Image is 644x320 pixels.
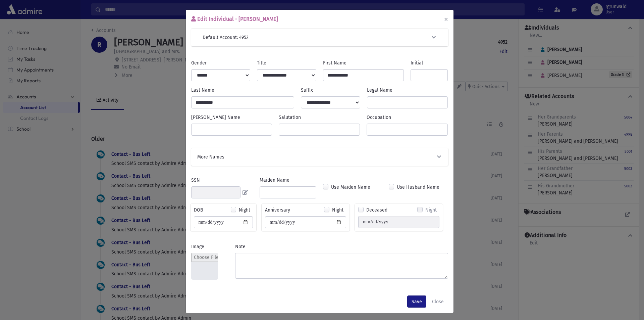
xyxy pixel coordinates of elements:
[191,243,204,250] label: Image
[191,114,240,121] label: [PERSON_NAME] Name
[367,114,391,121] label: Occupation
[332,207,343,214] label: Night
[279,114,301,121] label: Salutation
[301,87,313,94] label: Suffix
[191,15,278,23] h6: Edit Individual - [PERSON_NAME]
[397,184,439,191] label: Use Husband Name
[265,207,290,214] label: Anniversary
[197,153,443,161] button: More Names
[197,153,224,161] span: More Names
[191,87,214,94] label: Last Name
[257,59,266,66] label: Title
[235,243,246,250] label: Note
[366,207,387,214] label: Deceased
[191,177,200,184] label: SSN
[202,34,437,41] button: Default Account: 4952
[203,34,249,41] span: Default Account: 4952
[239,207,250,214] label: Night
[191,59,207,66] label: Gender
[331,184,370,191] label: Use Maiden Name
[425,207,437,214] label: Night
[323,59,346,66] label: First Name
[407,295,426,308] button: Save
[194,207,203,214] label: DOB
[428,295,448,308] button: Close
[367,87,392,94] label: Legal Name
[439,10,453,29] button: ×
[411,59,423,66] label: Initial
[260,177,289,184] label: Maiden Name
